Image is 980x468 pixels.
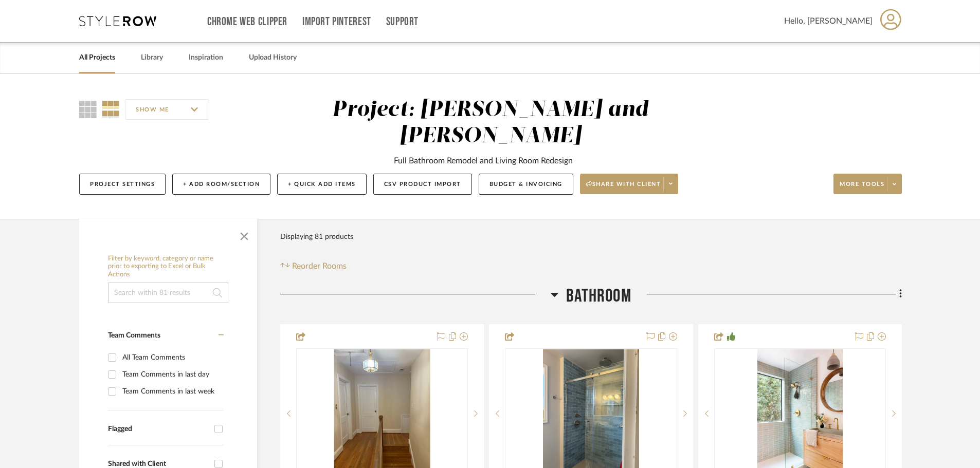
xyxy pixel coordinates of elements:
a: Chrome Web Clipper [207,17,287,26]
span: Team Comments [108,332,160,339]
button: Budget & Invoicing [479,174,573,195]
div: Team Comments in last day [122,366,221,383]
button: Close [234,224,255,245]
span: Hello, [PERSON_NAME] [784,15,873,27]
span: Reorder Rooms [292,260,347,272]
div: Project: [PERSON_NAME] and [PERSON_NAME] [332,99,648,147]
div: All Team Comments [122,349,221,366]
button: CSV Product Import [373,174,472,195]
div: Full Bathroom Remodel and Living Room Redesign [394,155,573,167]
a: Import Pinterest [302,17,371,26]
a: Support [386,17,419,26]
div: Flagged [108,425,209,434]
a: Inspiration [189,51,223,65]
a: Upload History [249,51,297,65]
span: More tools [840,180,884,196]
button: Reorder Rooms [280,260,347,272]
a: Library [141,51,163,65]
div: Team Comments in last week [122,383,221,400]
h6: Filter by keyword, category or name prior to exporting to Excel or Bulk Actions [108,255,228,279]
button: + Quick Add Items [277,174,367,195]
button: More tools [833,174,902,194]
button: Project Settings [79,174,166,195]
div: Displaying 81 products [280,227,353,247]
button: + Add Room/Section [172,174,270,195]
span: Bathroom [566,285,631,307]
input: Search within 81 results [108,283,228,303]
button: Share with client [580,174,679,194]
span: Share with client [586,180,661,196]
a: All Projects [79,51,115,65]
